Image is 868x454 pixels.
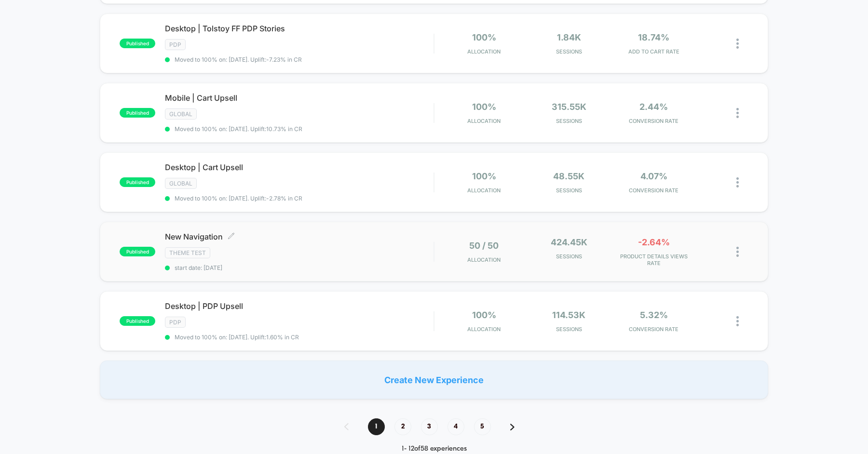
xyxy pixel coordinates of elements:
[120,316,155,326] span: published
[614,118,694,124] span: CONVERSION RATE
[165,232,434,241] span: New Navigation
[394,418,411,435] span: 2
[467,187,501,194] span: Allocation
[529,326,609,333] span: Sessions
[736,177,739,187] img: close
[736,108,739,118] img: close
[175,125,302,133] span: Moved to 100% on: [DATE] . Uplift: 10.73% in CR
[472,32,496,42] span: 100%
[448,418,464,435] span: 4
[335,445,534,453] div: 1 - 12 of 58 experiences
[529,118,609,124] span: Sessions
[640,310,668,320] span: 5.32%
[614,48,694,55] span: ADD TO CART RATE
[120,247,155,256] span: published
[120,39,155,48] span: published
[472,310,496,320] span: 100%
[165,247,210,258] span: Theme Test
[165,24,434,33] span: Desktop | Tolstoy FF PDP Stories
[467,326,501,333] span: Allocation
[557,32,581,42] span: 1.84k
[638,32,669,42] span: 18.74%
[175,195,302,202] span: Moved to 100% on: [DATE] . Uplift: -2.78% in CR
[472,102,496,112] span: 100%
[551,237,587,247] span: 424.45k
[736,39,739,49] img: close
[421,418,438,435] span: 3
[529,187,609,194] span: Sessions
[165,301,434,311] span: Desktop | PDP Upsell
[472,171,496,181] span: 100%
[467,48,501,55] span: Allocation
[510,424,515,430] img: pagination forward
[165,162,434,172] span: Desktop | Cart Upsell
[614,326,694,333] span: CONVERSION RATE
[100,361,768,399] div: Create New Experience
[529,48,609,55] span: Sessions
[552,102,586,112] span: 315.55k
[474,418,491,435] span: 5
[165,317,186,328] span: PDP
[736,316,739,326] img: close
[529,253,609,260] span: Sessions
[469,240,499,251] span: 50 / 50
[368,418,385,435] span: 1
[614,187,694,194] span: CONVERSION RATE
[165,108,197,120] span: GLOBAL
[165,264,434,271] span: start date: [DATE]
[467,118,501,124] span: Allocation
[736,247,739,257] img: close
[165,39,186,50] span: PDP
[467,256,501,263] span: Allocation
[639,102,668,112] span: 2.44%
[552,310,585,320] span: 114.53k
[638,237,670,247] span: -2.64%
[175,56,302,63] span: Moved to 100% on: [DATE] . Uplift: -7.23% in CR
[120,177,155,187] span: published
[165,178,197,189] span: GLOBAL
[614,253,694,267] span: PRODUCT DETAILS VIEWS RATE
[165,93,434,103] span: Mobile | Cart Upsell
[120,108,155,118] span: published
[553,171,584,181] span: 48.55k
[640,171,667,181] span: 4.07%
[175,334,299,341] span: Moved to 100% on: [DATE] . Uplift: 1.60% in CR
